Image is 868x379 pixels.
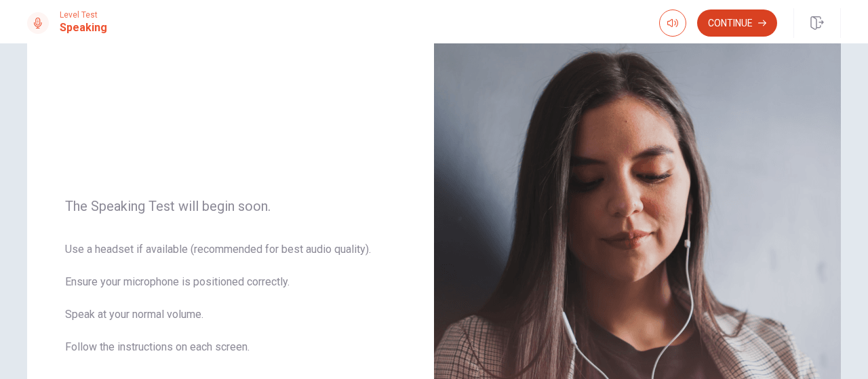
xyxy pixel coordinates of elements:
[65,198,396,214] span: The Speaking Test will begin soon.
[65,241,396,372] span: Use a headset if available (recommended for best audio quality). Ensure your microphone is positi...
[60,10,107,20] span: Level Test
[60,20,107,36] h1: Speaking
[697,9,777,37] button: Continue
